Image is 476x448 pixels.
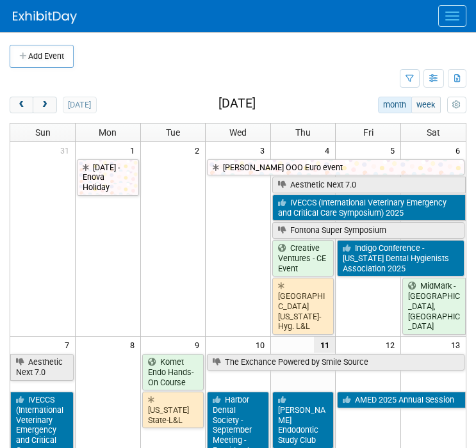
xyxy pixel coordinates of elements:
[411,97,441,113] button: week
[337,240,464,276] a: Indigo Conference - [US_STATE] Dental Hygienists Association 2025
[77,159,139,196] a: [DATE] - Enova Holiday
[142,392,204,428] a: [US_STATE] State-L&L
[63,337,75,353] span: 7
[452,101,461,109] i: Personalize Calendar
[450,337,466,353] span: 13
[272,222,464,239] a: Fontona Super Symposium
[142,354,204,390] a: Komet Endo Hands-On Course
[378,97,412,113] button: month
[207,354,464,371] a: The Exchance Powered by Smile Source
[129,337,140,353] span: 8
[218,97,256,111] h2: [DATE]
[272,278,334,335] a: [GEOGRAPHIC_DATA][US_STATE]-Hyg. L&L
[10,97,33,113] button: prev
[129,142,140,158] span: 1
[193,142,205,158] span: 2
[13,11,77,24] img: ExhibitDay
[229,127,247,138] span: Wed
[254,337,270,353] span: 10
[63,97,97,113] button: [DATE]
[99,127,117,138] span: Mon
[427,127,440,138] span: Sat
[33,97,56,113] button: next
[207,159,464,176] a: [PERSON_NAME] OOO Euro event
[35,127,51,138] span: Sun
[272,240,334,276] a: Creative Ventures - CE Event
[384,337,400,353] span: 12
[59,142,75,158] span: 31
[454,142,466,158] span: 6
[193,337,205,353] span: 9
[259,142,270,158] span: 3
[363,127,373,138] span: Fri
[402,278,466,335] a: MidMark - [GEOGRAPHIC_DATA], [GEOGRAPHIC_DATA]
[389,142,400,158] span: 5
[295,127,311,138] span: Thu
[272,195,466,221] a: IVECCS (International Veterinary Emergency and Critical Care Symposium) 2025
[10,45,74,68] button: Add Event
[447,97,466,113] button: myCustomButton
[438,5,466,27] button: Menu
[337,392,466,408] a: AMED 2025 Annual Session
[10,354,74,380] a: Aesthetic Next 7.0
[324,142,335,158] span: 4
[314,337,335,353] span: 11
[272,177,466,193] a: Aesthetic Next 7.0
[166,127,180,138] span: Tue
